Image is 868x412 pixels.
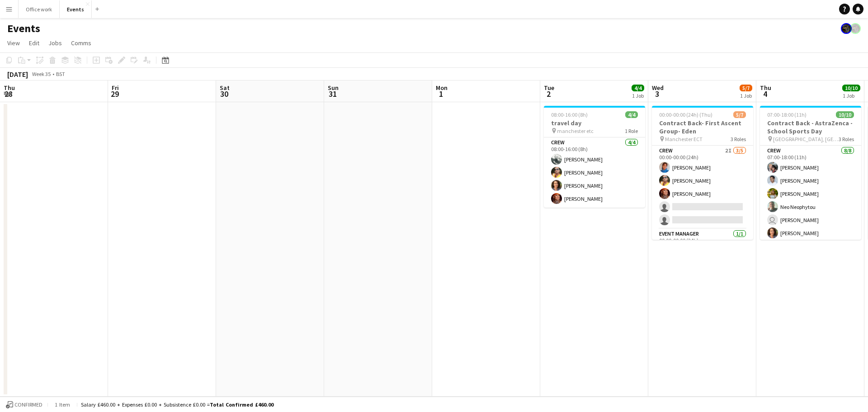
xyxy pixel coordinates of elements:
app-card-role: Crew2I3/500:00-00:00 (24h)[PERSON_NAME][PERSON_NAME][PERSON_NAME] [652,146,753,229]
span: [GEOGRAPHIC_DATA], [GEOGRAPHIC_DATA], [GEOGRAPHIC_DATA], [GEOGRAPHIC_DATA] [773,136,839,142]
div: BST [56,71,65,77]
app-job-card: 07:00-18:00 (11h)10/10Contract Back - AstraZenca - School Sports Day [GEOGRAPHIC_DATA], [GEOGRAPH... [760,106,861,240]
a: Jobs [45,37,66,49]
span: Jobs [48,39,62,47]
span: Comms [71,39,91,47]
span: Sat [220,84,230,92]
span: 3 Roles [839,136,854,142]
span: manchester etc [557,128,594,134]
span: Fri [112,84,119,92]
span: 10/10 [842,85,860,91]
span: 1 item [52,401,73,408]
span: Edit [29,39,39,47]
a: Comms [67,37,95,49]
span: 08:00-16:00 (8h) [551,111,588,118]
span: Manchester ECT [665,136,703,142]
span: Sun [328,84,339,92]
span: Thu [4,84,15,92]
div: 1 Job [740,92,752,99]
h3: Contract Back - AstraZenca - School Sports Day [760,119,861,135]
div: Salary £460.00 + Expenses £0.00 + Subsistence £0.00 = [81,401,274,408]
span: 28 [2,89,15,99]
app-card-role: Crew8/807:00-18:00 (11h)[PERSON_NAME][PERSON_NAME][PERSON_NAME]Neo Neophytou [PERSON_NAME][PERSON... [760,146,861,268]
span: 30 [218,89,230,99]
button: Events [60,0,92,18]
span: 4/4 [632,85,644,91]
span: 1 Role [625,128,638,134]
span: 5/7 [740,85,752,91]
span: Mon [436,84,448,92]
app-card-role: Event Manager1/100:00-00:00 (24h) [652,229,753,260]
span: 10/10 [836,111,854,118]
span: 29 [110,89,119,99]
app-job-card: 08:00-16:00 (8h)4/4travel day manchester etc1 RoleCrew4/408:00-16:00 (8h)[PERSON_NAME][PERSON_NAM... [544,106,645,208]
span: Thu [760,84,771,92]
span: 4 [759,89,771,99]
span: 07:00-18:00 (11h) [767,111,807,118]
app-user-avatar: Blue Hat [841,23,852,34]
a: Edit [25,37,43,49]
span: Tue [544,84,554,92]
span: 31 [326,89,339,99]
div: 1 Job [632,92,644,99]
span: 3 Roles [731,136,746,142]
h1: Events [7,22,40,35]
span: 1 [434,89,448,99]
span: 2 [542,89,554,99]
a: View [4,37,24,49]
div: 1 Job [843,92,860,99]
button: Confirmed [5,400,44,410]
app-card-role: Crew4/408:00-16:00 (8h)[PERSON_NAME][PERSON_NAME][PERSON_NAME][PERSON_NAME] [544,137,645,208]
span: Week 35 [30,71,52,77]
span: Total Confirmed £460.00 [210,401,274,408]
span: View [7,39,20,47]
button: Office work [19,0,60,18]
span: 5/7 [733,111,746,118]
h3: Contract Back- First Ascent Group- Eden [652,119,753,135]
app-user-avatar: Blue Hat [850,23,861,34]
span: Wed [652,84,664,92]
span: Confirmed [14,402,42,408]
span: 00:00-00:00 (24h) (Thu) [659,111,712,118]
span: 4/4 [625,111,638,118]
app-job-card: 00:00-00:00 (24h) (Thu)5/7Contract Back- First Ascent Group- Eden Manchester ECT3 RolesCrew2I3/50... [652,106,753,240]
div: [DATE] [7,70,28,79]
span: 3 [651,89,664,99]
h3: travel day [544,119,645,127]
